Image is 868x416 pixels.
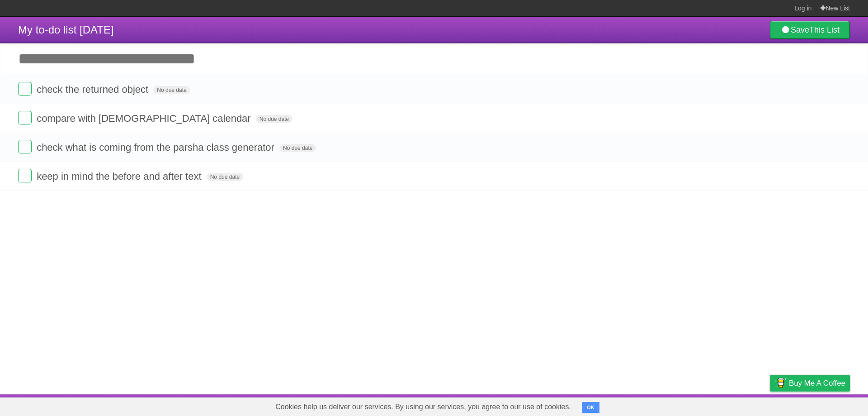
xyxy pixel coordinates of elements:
span: compare with [DEMOGRAPHIC_DATA] calendar [37,113,253,124]
img: Buy me a coffee [774,375,787,391]
span: No due date [279,144,316,152]
label: Done [18,169,32,182]
a: Buy me a coffee [770,375,850,392]
button: OK [582,402,599,413]
span: Buy me a coffee [789,375,845,391]
label: Done [18,140,32,153]
span: No due date [207,173,243,181]
span: check the returned object [37,84,151,95]
a: About [650,397,669,414]
a: Suggest a feature [793,397,850,414]
a: Terms [727,397,747,414]
span: No due date [153,86,190,94]
a: Developers [679,397,716,414]
span: Cookies help us deliver our services. By using our services, you agree to our use of cookies. [266,398,580,416]
label: Done [18,111,32,124]
label: Done [18,82,32,96]
b: This List [809,25,840,34]
span: No due date [256,115,292,123]
span: check what is coming from the parsha class generator [37,142,277,153]
a: SaveThis List [770,21,850,39]
a: Privacy [758,397,782,414]
span: keep in mind the before and after text [37,171,203,182]
span: My to-do list [DATE] [18,24,114,36]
